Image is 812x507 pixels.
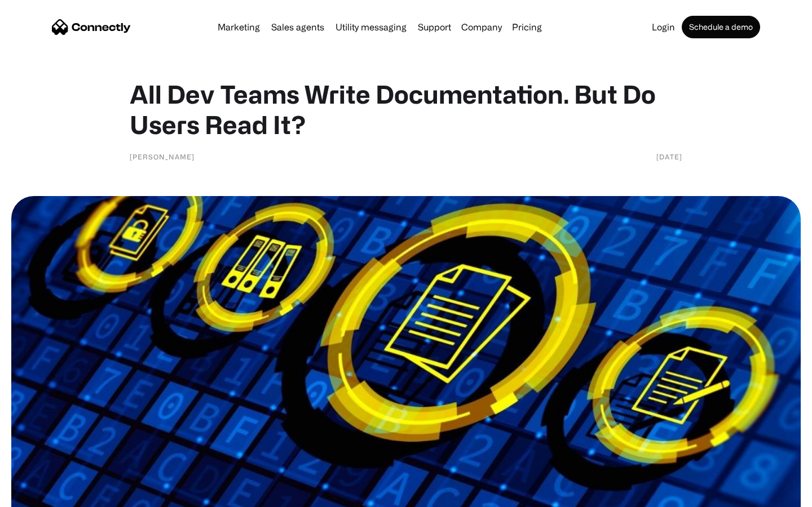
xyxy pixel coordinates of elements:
[507,23,546,32] a: Pricing
[23,487,68,503] ul: Language list
[130,79,682,140] h1: All Dev Teams Write Documentation. But Do Users Read It?
[413,23,456,32] a: Support
[647,23,679,32] a: Login
[682,16,760,38] a: Schedule a demo
[11,487,68,503] aside: Language selected: English
[213,23,264,32] a: Marketing
[656,151,682,162] div: [DATE]
[267,23,329,32] a: Sales agents
[130,151,195,162] div: [PERSON_NAME]
[331,23,411,32] a: Utility messaging
[461,19,502,35] div: Company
